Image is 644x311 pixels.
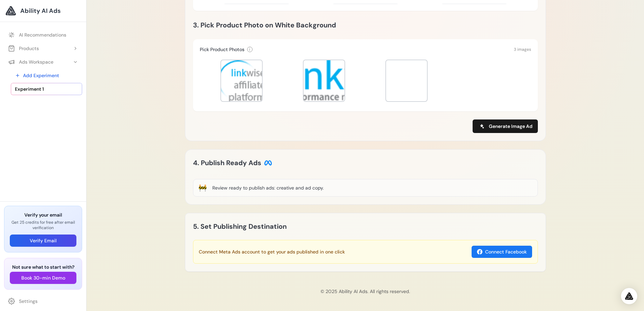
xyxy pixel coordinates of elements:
h3: Connect Meta Ads account to get your ads published in one click [199,248,345,255]
span: 3 images [514,47,531,52]
div: Open Intercom Messenger [621,288,637,304]
a: Settings [4,295,82,307]
p: Get 25 credits for free after email verification [10,220,76,230]
button: Products [4,42,82,54]
div: Ads Workspace [8,59,53,65]
h2: 4. Publish Ready Ads [193,157,272,168]
h3: Pick Product Photos [200,46,244,53]
a: Add Experiment [11,69,82,82]
h3: Verify your email [10,212,76,218]
span: Generate Image Ad [489,123,532,130]
button: Generate Image Ad [473,119,538,133]
h2: 5. Set Publishing Destination [193,221,287,232]
div: Products [8,45,39,52]
a: AI Recommendations [4,29,82,41]
button: Ads Workspace [4,56,82,68]
span: Ability AI Ads [20,6,61,16]
button: Book 30-min Demo [10,272,76,284]
h3: Not sure what to start with? [10,264,76,270]
div: Review ready to publish ads: creative and ad copy. [212,184,324,191]
img: Meta [264,159,272,167]
p: © 2025 Ability AI Ads. All rights reserved. [92,288,639,295]
button: Verify Email [10,235,76,247]
div: 🚧 [198,183,207,193]
span: Experiment 1 [15,86,44,92]
a: Ability AI Ads [5,5,81,16]
h2: 3. Pick Product Photo on White Background [193,20,538,30]
a: Experiment 1 [11,83,82,95]
span: i [249,47,250,52]
button: Connect Facebook [472,246,532,258]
